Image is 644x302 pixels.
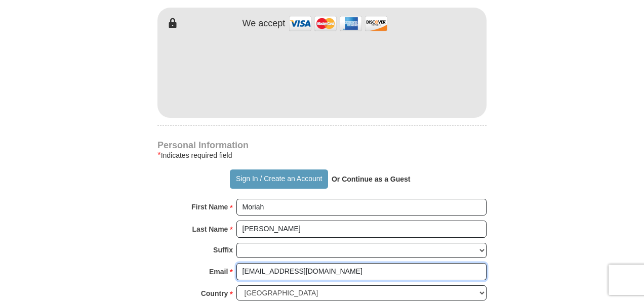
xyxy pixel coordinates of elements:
[209,265,228,279] strong: Email
[230,169,328,189] button: Sign In / Create an Account
[157,141,487,149] h4: Personal Information
[201,286,228,300] strong: Country
[243,18,286,29] h4: We accept
[192,222,228,236] strong: Last Name
[332,175,411,183] strong: Or Continue as a Guest
[157,149,487,161] div: Indicates required field
[213,243,233,257] strong: Suffix
[191,200,228,214] strong: First Name
[288,13,389,34] img: credit cards accepted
